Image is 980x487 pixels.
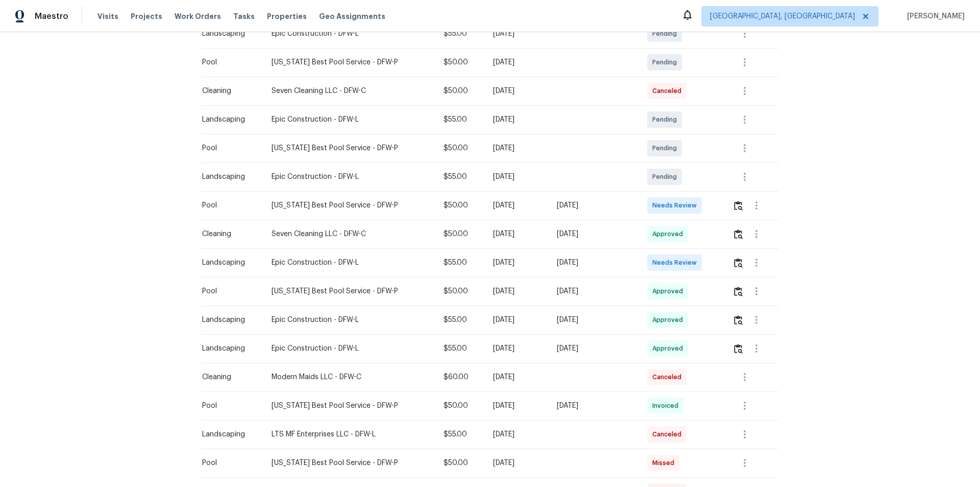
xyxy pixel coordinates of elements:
div: [DATE] [557,258,631,268]
div: $50.00 [444,200,477,211]
div: [DATE] [557,200,631,211]
span: Pending [652,143,681,153]
div: [US_STATE] Best Pool Service - DFW-P [272,286,427,296]
span: [GEOGRAPHIC_DATA], [GEOGRAPHIC_DATA] [710,11,855,21]
div: [DATE] [493,200,541,211]
div: Cleaning [202,86,255,96]
button: Review Icon [732,193,744,218]
div: [US_STATE] Best Pool Service - DFW-P [272,57,427,67]
span: Maestro [35,11,68,21]
div: [DATE] [493,29,541,39]
span: Pending [652,172,681,182]
span: Canceled [652,86,685,96]
span: Approved [652,229,687,239]
div: $50.00 [444,86,477,96]
div: $55.00 [444,114,477,125]
div: Epic Construction - DFW-L [272,343,427,354]
div: $60.00 [444,372,477,382]
div: $55.00 [444,343,477,354]
div: [DATE] [493,57,541,67]
div: [DATE] [493,143,541,153]
span: Work Orders [175,11,221,21]
div: Epic Construction - DFW-L [272,29,427,39]
span: Projects [131,11,162,21]
div: Landscaping [202,29,255,39]
div: Pool [202,458,255,468]
span: Missed [652,458,678,468]
div: Seven Cleaning LLC - DFW-C [272,86,427,96]
img: Review Icon [734,344,743,354]
div: [DATE] [557,401,631,411]
div: [DATE] [557,286,631,296]
span: Pending [652,114,681,125]
span: Needs Review [652,258,701,268]
span: Canceled [652,429,685,439]
div: Epic Construction - DFW-L [272,315,427,325]
div: Epic Construction - DFW-L [272,258,427,268]
div: Epic Construction - DFW-L [272,114,427,125]
div: [DATE] [493,286,541,296]
div: Modern Maids LLC - DFW-C [272,372,427,382]
div: Pool [202,401,255,411]
div: Pool [202,286,255,296]
button: Review Icon [732,336,744,361]
img: Review Icon [734,315,743,325]
div: Seven Cleaning LLC - DFW-C [272,229,427,239]
button: Review Icon [732,279,744,304]
img: Review Icon [734,287,743,296]
div: [DATE] [493,114,541,125]
div: [US_STATE] Best Pool Service - DFW-P [272,200,427,211]
div: Landscaping [202,343,255,354]
button: Review Icon [732,222,744,246]
div: $55.00 [444,429,477,439]
span: Approved [652,343,687,354]
span: Canceled [652,372,685,382]
span: Properties [267,11,307,21]
div: [DATE] [493,343,541,354]
img: Review Icon [734,258,743,268]
span: Tasks [233,13,255,20]
div: [DATE] [493,86,541,96]
div: Landscaping [202,315,255,325]
img: Review Icon [734,229,743,239]
div: Cleaning [202,229,255,239]
div: Pool [202,200,255,211]
div: $50.00 [444,229,477,239]
div: $55.00 [444,258,477,268]
div: [DATE] [493,172,541,182]
div: [DATE] [493,401,541,411]
div: [DATE] [557,315,631,325]
span: Approved [652,315,687,325]
div: $50.00 [444,458,477,468]
div: Landscaping [202,429,255,439]
span: [PERSON_NAME] [903,11,965,21]
div: [DATE] [557,229,631,239]
img: Review Icon [734,201,743,211]
div: LTS MF Enterprises LLC - DFW-L [272,429,427,439]
span: Pending [652,57,681,67]
div: Landscaping [202,114,255,125]
div: [DATE] [493,229,541,239]
span: Invoiced [652,401,682,411]
div: Pool [202,143,255,153]
div: [DATE] [493,258,541,268]
div: [DATE] [493,429,541,439]
div: [DATE] [493,315,541,325]
div: $50.00 [444,401,477,411]
button: Review Icon [732,308,744,332]
div: [US_STATE] Best Pool Service - DFW-P [272,143,427,153]
div: $55.00 [444,315,477,325]
div: Epic Construction - DFW-L [272,172,427,182]
div: [US_STATE] Best Pool Service - DFW-P [272,401,427,411]
div: $50.00 [444,143,477,153]
div: [US_STATE] Best Pool Service - DFW-P [272,458,427,468]
div: $50.00 [444,57,477,67]
div: $50.00 [444,286,477,296]
div: [DATE] [493,372,541,382]
div: [DATE] [493,458,541,468]
span: Visits [97,11,118,21]
span: Geo Assignments [319,11,385,21]
span: Approved [652,286,687,296]
div: [DATE] [557,343,631,354]
div: Landscaping [202,258,255,268]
